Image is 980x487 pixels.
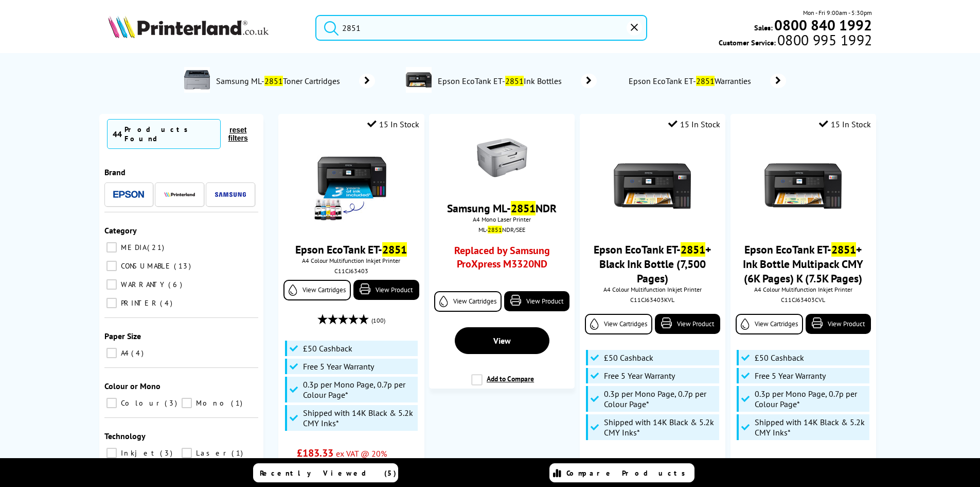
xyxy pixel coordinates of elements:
[303,408,415,428] span: Shipped with 14K Black & 5.2k CMY Inks*
[253,463,398,482] a: Recently Viewed (5)
[367,119,419,129] div: 15 In Stock
[313,147,390,225] img: epson-et-2850-ink-included-new-small.jpg
[295,242,407,257] a: Epson EcoTank ET-2851
[118,398,164,408] span: Colour
[604,417,716,438] span: Shipped with 14K Black & 5.2k CMY Inks*
[168,280,185,289] span: 6
[511,201,536,215] mark: 2851
[104,167,126,177] span: Brand
[104,431,146,441] span: Technology
[749,456,786,469] span: £209.52
[231,448,245,458] span: 1
[106,398,117,408] input: Colour 3
[371,311,385,330] span: (100)
[160,298,175,308] span: 4
[806,314,871,334] a: View Product
[628,74,786,88] a: Epson EcoTank ET-2851Warranties
[303,379,415,400] span: 0.3p per Mono Page, 0.7p per Colour Page*
[260,468,397,478] span: Recently Viewed (5)
[736,286,871,293] span: A4 Colour Multifunction Inkjet Printer
[231,398,245,408] span: 1
[696,76,715,86] mark: 2851
[755,371,826,381] span: Free 5 Year Warranty
[113,129,122,139] span: 44
[118,348,130,358] span: A4
[221,125,256,143] button: reset filters
[434,215,569,223] span: A4 Mono Laser Printer
[549,463,694,482] a: Compare Products
[184,67,210,93] img: ML-2851-conspage.jpg
[106,298,117,308] input: PRINTER 4
[283,257,419,264] span: A4 Colour Multifunction Inkjet Printer
[743,242,863,286] a: Epson EcoTank ET-2851+ Ink Bottle Multipack CMY (6K Pages) K (7.5K Pages)
[434,291,502,312] a: View Cartridges
[604,389,716,409] span: 0.3p per Mono Page, 0.7p per Colour Page*
[566,468,691,478] span: Compare Products
[147,243,167,252] span: 21
[819,119,871,129] div: 15 In Stock
[736,314,803,334] a: View Cartridges
[104,381,161,391] span: Colour or Mono
[118,280,167,289] span: WARRANTY
[113,191,144,198] img: Epson
[106,242,117,253] input: MEDIA 21
[614,147,691,225] img: Epson-ET-2850-Front-Main-Small.jpg
[106,261,117,271] input: CONSUMABLE 13
[655,314,720,334] a: View Product
[754,23,773,32] span: Sales:
[764,147,842,225] img: Epson-ET-2850-Front-Main-Small.jpg
[165,398,180,408] span: 3
[598,456,635,469] span: £200.43
[755,417,867,438] span: Shipped with 14K Black & 5.2k CMY Inks*
[124,125,215,143] div: Products Found
[108,15,303,40] a: Printerland Logo
[193,448,230,458] span: Laser
[773,20,872,30] a: 0800 840 1992
[118,298,159,308] span: PRINTER
[160,448,175,458] span: 3
[587,296,718,304] div: C11CJ63403KVL
[182,448,192,458] input: Laser 1
[406,67,432,93] img: C11CJ63401-departmentimage.jpg
[353,280,419,300] a: View Product
[104,331,141,341] span: Paper Size
[585,286,720,293] span: A4 Colour Multifunction Inkjet Printer
[504,291,569,311] a: View Product
[831,242,856,257] mark: 2851
[286,267,416,275] div: C11CJ63403
[776,35,872,45] span: 0800 995 1992
[215,192,246,197] img: Samsung
[108,15,269,38] img: Printerland Logo
[174,261,193,271] span: 13
[164,192,195,197] img: Printerland
[471,374,534,394] label: Add to Compare
[681,242,705,257] mark: 2851
[104,225,137,236] span: Category
[755,352,804,363] span: £50 Cashback
[215,76,344,86] span: Samsung ML- Toner Cartridges
[303,361,374,372] span: Free 5 Year Warranty
[585,314,652,334] a: View Cartridges
[628,76,755,86] span: Epson EcoTank ET- Warranties
[803,8,872,18] span: Mon - Fri 9:00am - 5:30pm
[455,327,549,354] a: View
[505,76,524,86] mark: 2851
[106,279,117,290] input: WARRANTY 6
[604,352,653,363] span: £50 Cashback
[437,226,567,233] div: ML- NDR/SEE
[774,15,872,35] b: 0800 840 1992
[118,448,159,458] span: Inkjet
[303,343,352,354] span: £50 Cashback
[755,389,867,409] span: 0.3p per Mono Page, 0.7p per Colour Page*
[106,348,117,358] input: A4 4
[336,448,387,459] span: ex VAT @ 20%
[193,398,230,408] span: Mono
[637,458,688,468] span: ex VAT @ 20%
[488,226,502,233] mark: 2851
[437,76,566,86] span: Epson EcoTank ET- Ink Bottles
[738,296,868,304] div: C11CJ63403CVL
[297,446,333,460] span: £183.33
[594,242,711,286] a: Epson EcoTank ET-2851+ Black Ink Bottle (7,500 Pages)
[788,458,839,468] span: ex VAT @ 20%
[118,261,173,271] span: CONSUMABLE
